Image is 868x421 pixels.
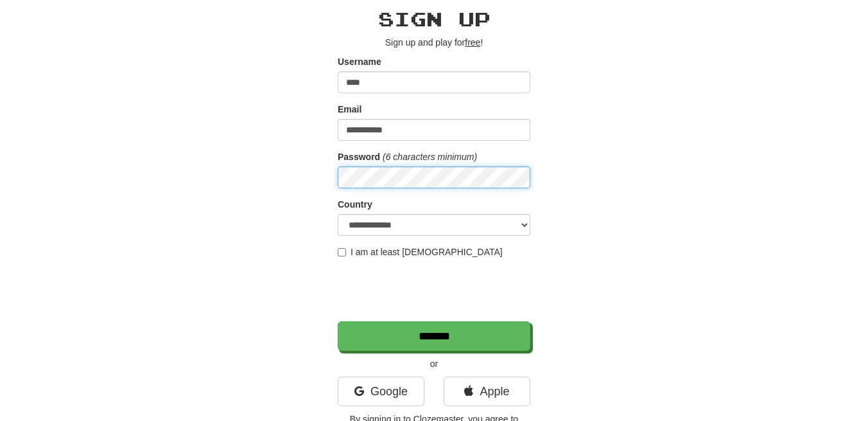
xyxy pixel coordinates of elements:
a: Google [338,377,424,406]
p: or [338,357,530,370]
label: Email [338,103,361,116]
label: Country [338,198,372,211]
input: I am at least [DEMOGRAPHIC_DATA] [338,248,346,256]
a: Apple [444,377,530,406]
label: Username [338,55,381,68]
em: (6 characters minimum) [383,152,477,162]
label: I am at least [DEMOGRAPHIC_DATA] [338,246,503,258]
iframe: reCAPTCHA [338,265,533,315]
label: Password [338,150,380,163]
p: Sign up and play for ! [338,36,530,49]
h2: Sign up [338,8,530,30]
u: free [465,37,480,48]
